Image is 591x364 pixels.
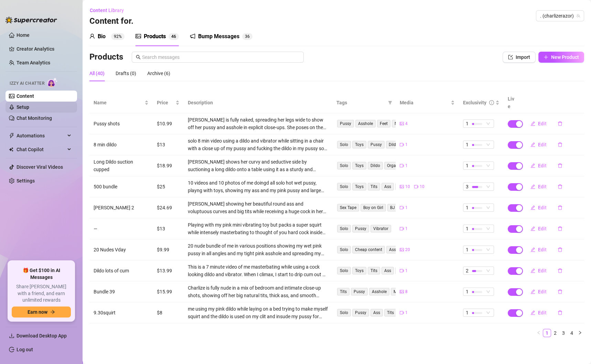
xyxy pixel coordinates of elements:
[89,16,133,27] h3: Content for .
[337,162,351,169] span: Solo
[89,70,105,77] div: All (40)
[503,52,536,63] button: Import
[387,204,398,211] span: BJ
[530,310,535,315] span: edit
[247,34,250,39] span: 6
[530,163,535,168] span: edit
[352,267,366,274] span: Toys
[369,288,389,295] span: Asshole
[530,142,535,147] span: edit
[405,184,410,190] span: 10
[530,121,535,126] span: edit
[352,141,366,148] span: Toys
[466,288,469,295] span: 1
[568,329,576,337] li: 4
[400,185,404,189] span: picture
[17,43,72,54] a: Creator Analytics
[558,205,562,210] span: delete
[94,99,143,106] span: Name
[400,122,404,126] span: picture
[147,70,170,77] div: Archive (6)
[463,99,486,106] div: Exclusivity
[188,179,328,194] div: 10 videos and 10 photos of me doingd all solo hot wet pussy, playng with toys, showing my ass and...
[400,206,404,210] span: video-camera
[188,221,328,236] div: Playing with my pink mini vibrating toy but packs a super squirt while intensely masterbating to ...
[508,55,513,60] span: import
[552,202,568,213] button: delete
[551,329,559,337] li: 2
[12,306,71,318] button: Earn nowarrow-right
[551,329,559,337] a: 2
[525,118,552,129] button: Edit
[153,92,184,113] th: Price
[405,163,408,169] span: 1
[405,226,408,232] span: 1
[153,113,184,134] td: $10.99
[538,268,547,273] span: Edit
[538,163,547,168] span: Edit
[405,310,408,316] span: 1
[578,331,582,335] span: right
[169,33,179,40] sup: 46
[17,93,34,99] a: Content
[188,158,328,173] div: [PERSON_NAME] shows her curvy and seductive side by suctioning a long dildo onto a table using it...
[400,290,404,294] span: picture
[391,288,421,295] span: Masturbation
[392,120,422,127] span: Masturbation
[188,263,328,278] div: This is a 7 minute video of me masterbating while using a cock looking dildo and vibrator. When I...
[400,269,404,273] span: video-camera
[89,52,123,63] h3: Products
[538,247,547,252] span: Edit
[368,141,385,148] span: Pussy
[552,181,568,192] button: delete
[576,329,584,337] li: Next Page
[9,133,14,138] span: thunderbolt
[405,268,408,274] span: 1
[552,244,568,255] button: delete
[50,310,55,314] span: arrow-right
[198,32,239,41] div: Bump Messages
[17,104,29,110] a: Setup
[188,137,328,152] div: solo 8 min video using a dildo and vibrator while sitting in a chair with a close up of my pussy ...
[535,329,543,337] li: Previous Page
[558,310,562,315] span: delete
[384,162,405,169] span: Orgasm
[576,329,584,337] button: right
[538,289,547,294] span: Edit
[144,32,166,41] div: Products
[28,309,47,315] span: Earn now
[386,141,401,148] span: Dildo
[543,329,551,337] li: 1
[538,121,547,126] span: Edit
[188,284,328,299] div: Charlize is fully nude in a mix of bedroom and intimate close-up shots, showing off her big natur...
[552,307,568,318] button: delete
[10,80,44,87] span: Izzy AI Chatter
[525,181,552,192] button: Edit
[17,164,63,170] a: Discover Viral Videos
[242,33,252,40] sup: 36
[142,53,300,61] input: Search messages
[388,101,392,105] span: filter
[337,309,351,316] span: Solo
[538,142,547,147] span: Edit
[136,33,141,39] span: picture
[336,99,385,106] span: Tags
[337,225,351,232] span: Solo
[525,286,552,297] button: Edit
[9,333,14,339] span: download
[525,265,552,276] button: Edit
[136,55,141,60] span: search
[558,121,562,126] span: delete
[552,118,568,129] button: delete
[332,92,396,113] th: Tags
[370,309,383,316] span: Ass
[466,183,469,190] span: 3
[560,329,567,337] a: 3
[352,183,366,190] span: Toys
[537,331,541,335] span: left
[153,260,184,281] td: $13.99
[116,70,136,77] div: Drafts (0)
[530,289,535,294] span: edit
[89,176,153,197] td: 500 bundle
